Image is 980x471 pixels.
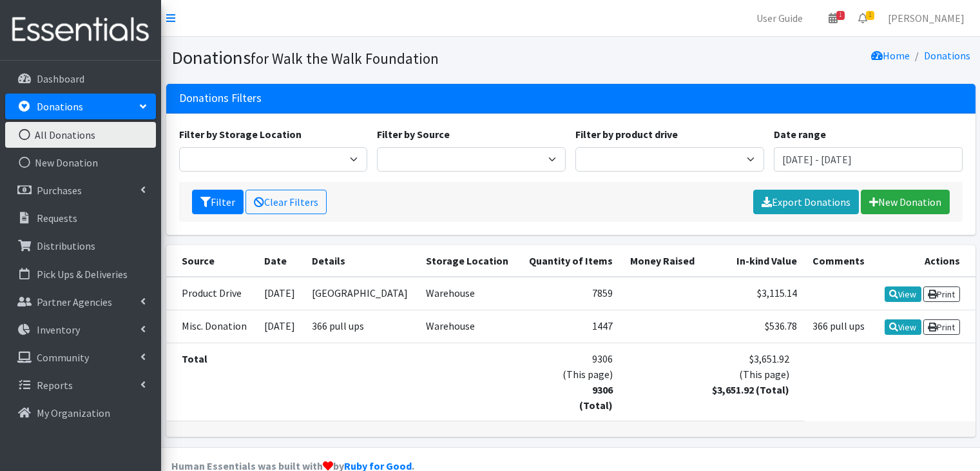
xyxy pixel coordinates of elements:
p: Distributions [37,239,95,252]
h1: Donations [171,46,566,69]
th: Money Raised [620,245,702,277]
td: 1447 [519,310,620,343]
td: 366 pull ups [304,310,418,343]
td: [GEOGRAPHIC_DATA] [304,277,418,310]
p: Donations [37,100,83,113]
a: Requests [5,205,156,231]
strong: 9306 (Total) [579,383,613,412]
a: [PERSON_NAME] [878,5,975,31]
p: Dashboard [37,72,84,85]
a: Reports [5,372,156,398]
a: View [885,286,921,302]
strong: Total [182,352,207,365]
td: [DATE] [256,277,304,310]
td: $3,115.14 [702,277,805,310]
th: Date [256,245,304,277]
label: Filter by Storage Location [179,126,302,142]
td: 7859 [519,277,620,310]
a: View [885,319,921,335]
span: 1 [866,11,874,20]
label: Filter by product drive [575,126,678,142]
img: HumanEssentials [5,8,156,52]
a: Donations [924,49,970,62]
p: Reports [37,379,73,392]
td: Misc. Donation [166,310,256,343]
a: My Organization [5,400,156,426]
button: Filter [192,190,244,214]
a: Pick Ups & Deliveries [5,261,156,287]
td: Warehouse [418,277,519,310]
a: 1 [848,5,878,31]
a: Donations [5,94,156,119]
a: All Donations [5,122,156,148]
a: Partner Agencies [5,289,156,315]
th: Storage Location [418,245,519,277]
label: Date range [774,126,826,142]
td: 9306 (This page) [519,343,620,421]
input: January 1, 2011 - December 31, 2011 [774,147,963,172]
p: Pick Ups & Deliveries [37,268,128,281]
th: Comments [805,245,874,277]
p: Purchases [37,184,82,197]
th: Actions [874,245,975,277]
strong: $3,651.92 (Total) [712,383,789,396]
label: Filter by Source [377,126,450,142]
a: Clear Filters [245,190,327,214]
p: Community [37,351,89,364]
a: Home [871,49,910,62]
small: for Walk the Walk Foundation [251,49,439,68]
a: Community [5,345,156,370]
a: Print [923,319,960,335]
td: $536.78 [702,310,805,343]
td: Warehouse [418,310,519,343]
td: 366 pull ups [805,310,874,343]
a: New Donation [861,190,950,214]
p: Inventory [37,323,80,336]
a: 1 [818,5,848,31]
p: My Organization [37,406,110,419]
th: Quantity of Items [519,245,620,277]
td: Product Drive [166,277,256,310]
a: Dashboard [5,66,156,92]
p: Partner Agencies [37,296,112,308]
span: 1 [836,11,845,20]
h3: Donations Filters [179,92,262,105]
a: User Guide [746,5,813,31]
th: Details [304,245,418,277]
a: Print [923,286,960,302]
td: [DATE] [256,310,304,343]
p: Requests [37,212,77,225]
td: $3,651.92 (This page) [702,343,805,421]
a: New Donation [5,150,156,175]
th: Source [166,245,256,277]
a: Distributions [5,233,156,259]
a: Purchases [5,177,156,203]
a: Inventory [5,317,156,343]
a: Export Donations [753,190,859,214]
th: In-kind Value [702,245,805,277]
